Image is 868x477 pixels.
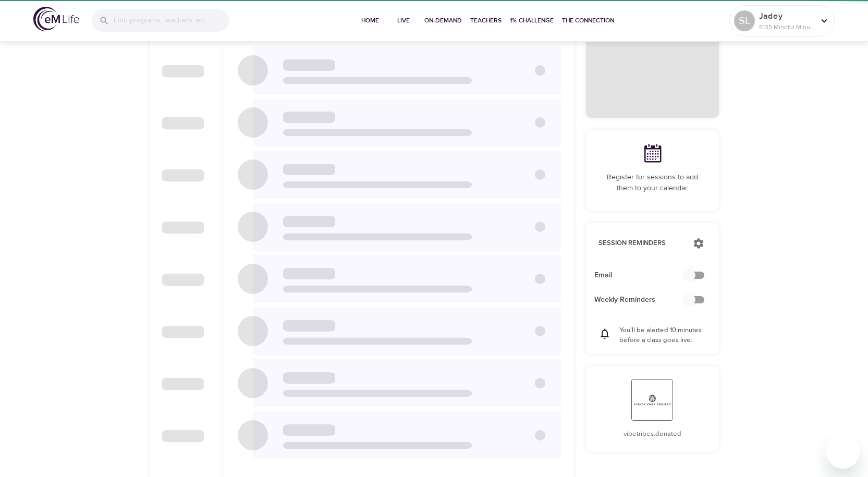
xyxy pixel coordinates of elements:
[358,15,383,26] span: Home
[114,9,229,32] input: Find programs, teachers, etc...
[470,15,502,26] span: Teachers
[33,7,79,31] img: logo
[594,270,694,281] span: Email
[598,172,706,194] p: Register for sessions to add them to your calendar
[826,435,860,469] iframe: Button to launch messaging window
[594,295,694,305] span: Weekly Reminders
[598,429,706,439] p: vibetribes.donated
[734,10,755,31] div: SL
[391,15,416,26] span: Live
[598,238,682,249] p: Session Reminders
[619,325,706,346] p: You'll be alerted 10 minutes before a class goes live.
[424,15,462,26] span: On-Demand
[510,15,554,26] span: 1% Challenge
[759,10,814,22] p: Jadey
[759,22,814,32] p: 5135 Mindful Minutes
[562,15,614,26] span: The Connection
